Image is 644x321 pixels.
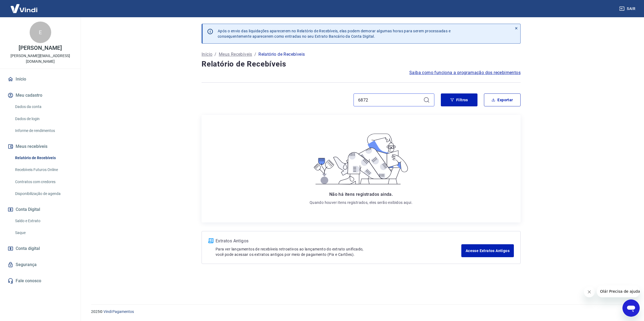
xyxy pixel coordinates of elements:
a: Relatório de Recebíveis [13,152,74,163]
a: Saque [13,227,74,238]
p: / [254,51,256,58]
a: Dados da conta [13,101,74,112]
p: [PERSON_NAME][EMAIL_ADDRESS][DOMAIN_NAME] [4,53,76,64]
p: Após o envio das liquidações aparecerem no Relatório de Recebíveis, elas podem demorar algumas ho... [218,28,451,39]
iframe: Botão para abrir a janela de mensagens [622,299,640,317]
a: Dados de login [13,113,74,124]
button: Filtros [441,93,477,106]
a: Fale conosco [6,275,74,287]
p: 2025 © [91,309,631,315]
a: Meus Recebíveis [219,51,252,58]
iframe: Mensagem da empresa [597,285,640,297]
img: Vindi [6,0,41,17]
a: Segurança [6,259,74,271]
img: ícone [208,238,213,243]
a: Recebíveis Futuros Online [13,164,74,175]
a: Contratos com credores [13,176,74,187]
a: Disponibilização de agenda [13,188,74,199]
iframe: Fechar mensagem [584,287,595,297]
a: Início [202,51,212,58]
button: Exportar [484,93,521,106]
span: Conta digital [16,245,40,252]
button: Sair [618,4,638,14]
span: Olá! Precisa de ajuda? [3,4,45,8]
p: Relatório de Recebíveis [258,51,305,58]
a: Saiba como funciona a programação dos recebimentos [409,69,521,76]
p: Quando houver itens registrados, eles serão exibidos aqui. [310,200,413,205]
button: Conta Digital [6,204,74,215]
a: Vindi Pagamentos [103,309,134,314]
p: Extratos Antigos [216,238,461,244]
button: Meus recebíveis [6,141,74,152]
a: Informe de rendimentos [13,125,74,136]
span: Não há itens registrados ainda. [329,192,393,197]
a: Acesse Extratos Antigos [461,244,514,257]
a: Saldo e Extrato [13,215,74,226]
p: [PERSON_NAME] [19,45,62,51]
h4: Relatório de Recebíveis [202,59,521,69]
input: Busque pelo número do pedido [358,96,421,104]
a: Conta digital [6,243,74,254]
button: Meu cadastro [6,89,74,101]
p: Para ver lançamentos de recebíveis retroativos ao lançamento do extrato unificado, você pode aces... [216,246,461,257]
div: E [30,22,51,43]
p: / [214,51,216,58]
a: Início [6,73,74,85]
